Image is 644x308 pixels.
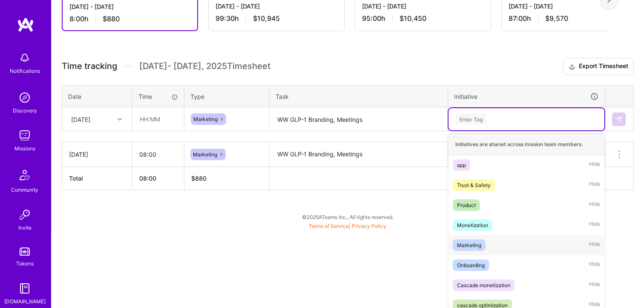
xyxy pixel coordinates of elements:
span: Marketing [193,151,217,158]
a: Terms of Service [309,223,349,229]
span: Hide [589,259,600,271]
span: | [309,223,386,229]
div: Enter Tag [455,112,487,126]
span: Hide [589,219,600,231]
span: Hide [589,159,600,171]
div: [DATE] [71,115,90,124]
div: [DATE] - [DATE] [69,2,190,11]
textarea: WW GLP-1 Branding, Meetings [270,143,447,167]
div: © 2025 ATeams Inc., All rights reserved. [51,206,644,227]
img: Community [14,165,35,185]
span: Hide [589,239,600,251]
div: Initiatives are shared across mission team members. [448,134,604,155]
img: guide book [16,280,33,297]
span: $ 880 [191,175,207,182]
div: Community [11,185,38,194]
div: Invite [18,223,32,232]
div: 99:30 h [216,14,337,23]
img: bell [16,49,33,66]
div: [DATE] - [DATE] [362,2,484,11]
span: $9,570 [545,14,568,23]
img: discovery [16,89,33,106]
div: [DOMAIN_NAME] [4,297,46,306]
span: $880 [103,14,120,23]
img: Invite [16,206,33,223]
span: $10,450 [400,14,426,23]
div: app [457,161,466,170]
img: tokens [20,248,30,256]
textarea: WW GLP-1 Branding, Meetings [270,108,447,131]
div: Product [457,201,476,210]
div: Marketing [457,241,481,250]
span: Hide [589,279,600,291]
div: 8:00 h [69,14,190,23]
div: Initiative [454,92,599,101]
i: icon Download [569,62,575,71]
div: Tokens [16,259,34,268]
div: Time [138,92,178,101]
th: Total [62,167,132,190]
a: Privacy Policy [352,223,386,229]
input: HH:MM [133,108,184,130]
div: [DATE] - [DATE] [216,2,337,11]
span: Hide [589,179,600,191]
i: icon Chevron [118,117,122,121]
div: Monetization [457,221,488,230]
div: [DATE] [69,150,125,159]
div: Notifications [10,66,40,75]
span: Time tracking [62,61,117,72]
span: [DATE] - [DATE] , 2025 Timesheet [139,61,270,72]
div: 87:00 h [509,14,630,23]
th: 08:00 [132,167,184,190]
div: 95:00 h [362,14,484,23]
input: HH:MM [132,143,184,166]
th: Date [62,85,132,107]
div: Cascade monetization [457,281,510,290]
div: Discovery [13,106,37,115]
span: Hide [589,199,600,211]
img: logo [17,17,34,32]
th: Type [184,85,270,107]
button: Export Timesheet [563,58,634,75]
img: Submit [615,116,622,123]
span: $10,945 [253,14,280,23]
div: [DATE] - [DATE] [509,2,630,11]
span: Marketing [193,116,218,122]
div: Missions [14,144,35,153]
div: Onboarding [457,261,485,270]
img: teamwork [16,127,33,144]
div: Trust & Safety [457,181,491,190]
th: Task [270,85,448,107]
